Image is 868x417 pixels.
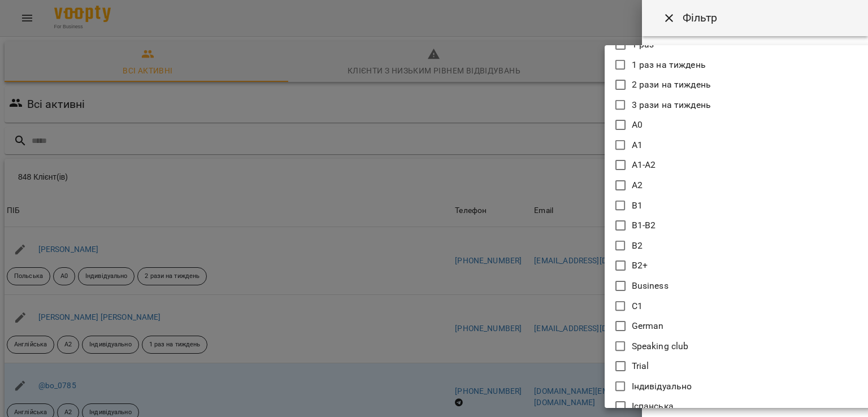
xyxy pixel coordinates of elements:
p: A2 [632,179,643,192]
p: Trial [632,359,649,373]
p: B1-B2 [632,219,656,232]
p: B1 [632,199,643,212]
p: B2 [632,239,643,253]
p: C1 [632,299,643,313]
p: Іспанська [632,399,674,413]
p: Індивідуально [632,380,692,393]
p: A0 [632,118,643,132]
p: Business [632,279,669,293]
p: A1-A2 [632,158,656,172]
p: A1 [632,138,643,152]
p: 3 рази на тиждень [632,98,711,112]
p: German [632,319,664,333]
p: Speaking club [632,340,689,353]
p: B2+ [632,259,648,272]
p: 2 рази на тиждень [632,78,711,92]
p: 1 раз на тиждень [632,58,706,72]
